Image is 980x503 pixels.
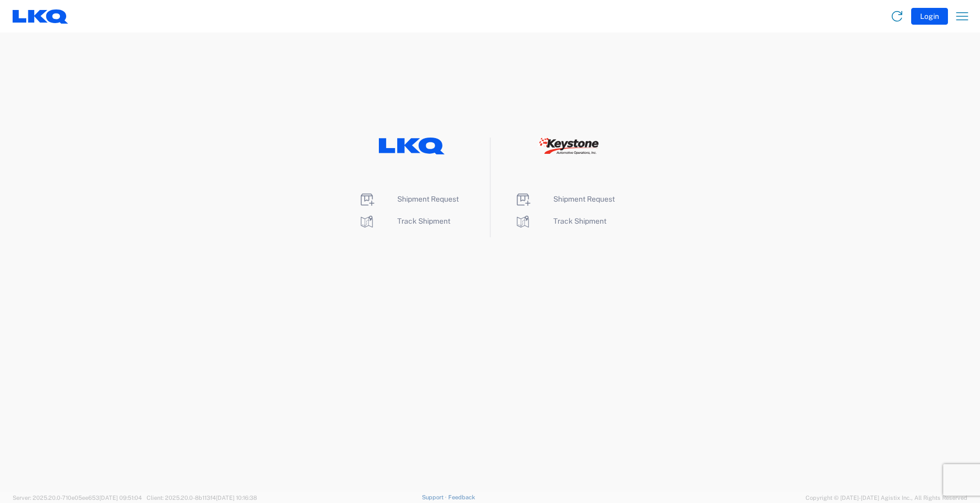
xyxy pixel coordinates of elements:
a: Feedback [448,494,475,500]
a: Shipment Request [358,195,459,203]
a: Track Shipment [514,217,606,225]
span: Shipment Request [397,195,459,203]
span: Server: 2025.20.0-710e05ee653 [13,495,142,501]
span: Copyright © [DATE]-[DATE] Agistix Inc., All Rights Reserved [806,493,967,502]
button: Login [911,8,948,25]
span: [DATE] 10:16:38 [216,495,257,501]
span: Shipment Request [553,195,615,203]
span: [DATE] 09:51:04 [99,495,142,501]
span: Client: 2025.20.0-8b113f4 [147,495,257,501]
a: Support [422,494,448,500]
a: Shipment Request [514,195,615,203]
span: Track Shipment [553,217,606,225]
span: Track Shipment [397,217,450,225]
a: Track Shipment [358,217,450,225]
